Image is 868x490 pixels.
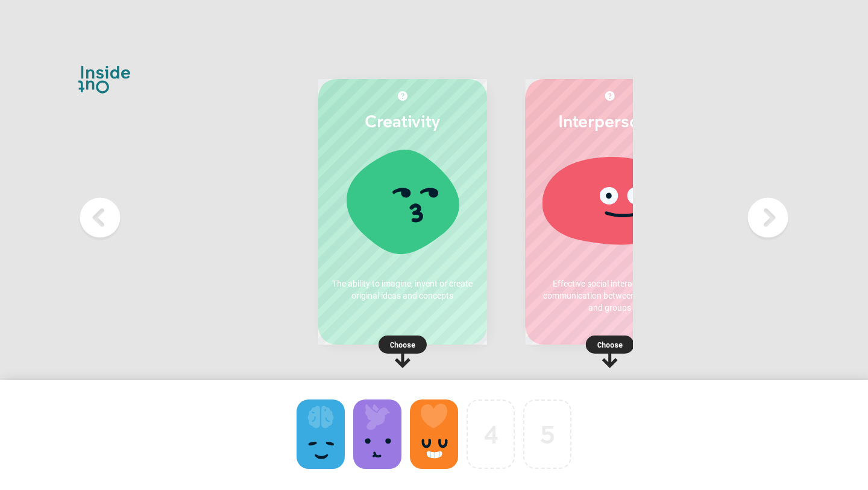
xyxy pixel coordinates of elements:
[398,91,407,101] img: More about Creativity
[538,278,682,314] p: Effective social interaction and communication between individuals and groups
[744,194,792,242] img: Next
[76,194,124,242] img: Previous
[330,278,475,302] p: The ability to imagine, invent or create original ideas and concepts
[526,339,694,351] p: Choose
[605,91,615,101] img: More about Interpersonal
[538,110,682,131] h2: Interpersonal
[318,339,487,351] p: Choose
[330,110,475,131] h2: Creativity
